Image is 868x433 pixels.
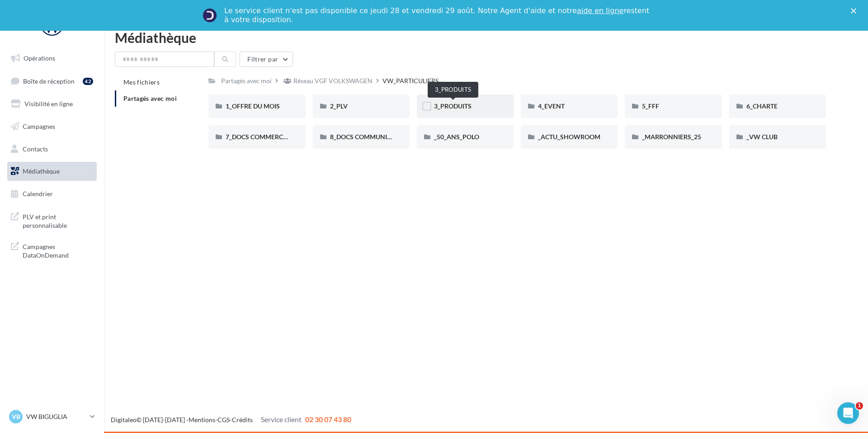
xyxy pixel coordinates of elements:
a: PLV et print personnalisable [5,207,99,234]
span: Calendrier [23,190,53,198]
img: Profile image for Service-Client [203,8,217,23]
div: 42 [83,78,93,85]
span: PLV et print personnalisable [23,211,93,230]
span: VB [12,412,20,421]
span: _50_ANS_POLO [434,133,479,141]
span: Visibilité en ligne [24,100,73,108]
span: _MARRONNIERS_25 [642,133,701,141]
div: Le service client n'est pas disponible ce jeudi 28 et vendredi 29 août. Notre Agent d'aide et not... [224,6,651,24]
a: VB VW BIGUGLIA [7,408,97,425]
a: Digitaleo [111,416,137,424]
span: Boîte de réception [23,77,75,85]
span: Partagés avec moi [123,94,177,102]
a: Calendrier [5,184,99,203]
a: Crédits [232,416,253,424]
div: Partagés avec moi [221,76,272,85]
a: Mentions [189,416,215,424]
span: 4_EVENT [538,102,565,110]
span: 1_OFFRE DU MOIS [226,102,280,110]
a: Campagnes [5,117,99,136]
div: Réseau VGF VOLKSWAGEN [293,76,373,85]
div: VW_PARTICULIERS [382,76,439,85]
span: Campagnes [23,122,55,130]
a: Visibilité en ligne [5,94,99,113]
span: _ACTU_SHOWROOM [538,133,600,141]
a: Boîte de réception42 [5,71,99,91]
div: Fermer [851,8,860,14]
span: © [DATE]-[DATE] - - - [111,416,351,424]
div: 3_PRODUITS [428,82,478,98]
span: _VW CLUB [746,133,778,141]
span: 02 30 07 43 80 [305,415,351,424]
span: Médiathèque [23,167,60,175]
span: 8_DOCS COMMUNICATION [330,133,410,141]
iframe: Intercom live chat [837,402,859,424]
a: CGS [217,416,230,424]
a: aide en ligne [577,6,623,15]
span: Contacts [23,145,48,152]
span: Service client [261,415,302,424]
span: 3_PRODUITS [434,102,472,110]
div: Médiathèque [115,31,857,44]
p: VW BIGUGLIA [26,412,86,421]
span: 6_CHARTE [746,102,778,110]
span: 2_PLV [330,102,348,110]
span: 1 [856,402,863,409]
span: 7_DOCS COMMERCIAUX [226,133,298,141]
a: Opérations [5,49,99,68]
a: Campagnes DataOnDemand [5,237,99,264]
span: Opérations [24,54,55,62]
span: Mes fichiers [123,78,160,86]
a: Contacts [5,140,99,159]
span: Campagnes DataOnDemand [23,240,93,260]
a: Médiathèque [5,162,99,181]
button: Filtrer par [240,52,293,67]
span: 5_FFF [642,102,659,110]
